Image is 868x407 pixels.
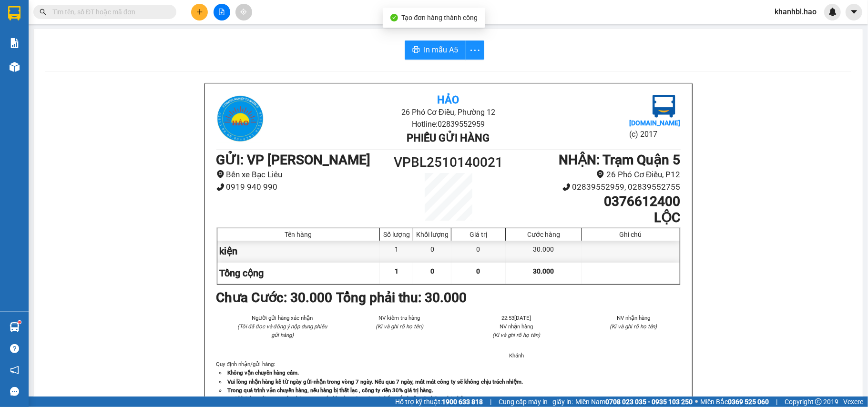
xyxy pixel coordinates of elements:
[430,267,434,275] span: 0
[508,231,579,238] div: Cước hàng
[191,4,208,20] button: plus
[407,132,490,144] b: Phiếu gửi hàng
[218,9,225,15] span: file-add
[216,183,225,191] span: phone
[196,9,203,15] span: plus
[12,12,60,60] img: logo.jpg
[470,314,564,322] li: 22:53[DATE]
[89,35,398,47] li: Hotline: 02839552959
[89,23,398,35] li: 26 Phó Cơ Điều, Phường 12
[653,95,675,118] img: logo.jpg
[728,398,769,406] strong: 0369 525 060
[240,9,247,15] span: aim
[395,267,398,275] span: 1
[815,398,822,405] span: copyright
[596,170,604,178] span: environment
[584,231,677,238] div: Ghi chú
[416,231,449,238] div: Khối lượng
[506,181,680,193] li: 02839552959, 02839552755
[10,387,19,396] span: message
[337,290,467,305] b: Tổng phải thu: 30.000
[235,4,252,20] button: aim
[610,323,657,330] i: (Kí và ghi rõ họ tên)
[228,369,299,376] strong: Không vận chuyển hàng cấm.
[390,152,507,173] h1: VPBL2510140021
[466,44,484,56] span: more
[767,6,824,18] span: khanhbl.hao
[402,14,478,21] span: Tạo đơn hàng thành công
[216,170,225,178] span: environment
[695,400,698,404] span: ⚪️
[228,396,501,402] strong: Quý khách vui lòng xem lại thông tin trước khi rời quầy. Nếu có thắc mắc hoặc cần hỗ trợ liên hệ ...
[629,119,680,127] b: [DOMAIN_NAME]
[828,8,837,16] img: icon-new-feature
[470,322,564,331] li: NV nhận hàng
[217,241,380,262] div: kiện
[380,241,413,262] div: 1
[216,168,390,181] li: Bến xe Bạc Liêu
[700,397,769,407] span: Miền Bắc
[506,241,582,262] div: 30.000
[413,241,451,262] div: 0
[214,4,230,20] button: file-add
[465,41,484,60] button: more
[499,397,573,407] span: Cung cấp máy in - giấy in:
[228,387,434,394] strong: Trong quá trình vận chuyển hàng, nếu hàng bị thất lạc , công ty đền 30% giá trị hàng.
[442,398,483,406] strong: 1900 633 818
[586,314,681,322] li: NV nhận hàng
[575,397,693,407] span: Miền Nam
[846,4,862,20] button: caret-down
[605,398,693,406] strong: 0708 023 035 - 0935 103 250
[237,323,327,338] i: (Tôi đã đọc và đồng ý nộp dung phiếu gửi hàng)
[776,397,777,407] span: |
[506,210,680,226] h1: LỘC
[437,94,459,106] b: Hảo
[10,322,20,332] img: warehouse-icon
[454,231,503,238] div: Giá trị
[8,6,20,20] img: logo-vxr
[228,378,523,385] strong: Vui lòng nhận hàng kể từ ngày gửi-nhận trong vòng 7 ngày. Nếu qua 7 ngày, mất mát công ty sẽ khôn...
[40,9,46,15] span: search
[10,62,20,72] img: warehouse-icon
[220,267,264,279] span: Tổng cộng
[506,193,680,210] h1: 0376612400
[424,44,458,56] span: In mẫu A5
[376,323,423,330] i: (Kí và ghi rõ họ tên)
[216,95,264,142] img: logo.jpg
[405,41,466,60] button: printerIn mẫu A5
[216,290,333,305] b: Chưa Cước : 30.000
[559,152,681,168] b: NHẬN : Trạm Quận 5
[18,321,21,324] sup: 1
[470,351,564,360] li: Khánh
[352,314,447,322] li: NV kiểm tra hàng
[395,397,483,407] span: Hỗ trợ kỹ thuật:
[235,314,330,322] li: Người gửi hàng xác nhận
[477,267,480,275] span: 0
[390,14,398,21] span: check-circle
[10,344,19,353] span: question-circle
[216,152,371,168] b: GỬI : VP [PERSON_NAME]
[10,366,19,375] span: notification
[506,168,680,181] li: 26 Phó Cơ Điều, P12
[492,332,540,338] i: (Kí và ghi rõ họ tên)
[533,267,554,275] span: 30.000
[12,69,166,85] b: GỬI : VP [PERSON_NAME]
[294,118,603,130] li: Hotline: 02839552959
[294,106,603,118] li: 26 Phó Cơ Điều, Phường 12
[382,231,410,238] div: Số lượng
[629,128,680,140] li: (c) 2017
[412,46,420,55] span: printer
[216,360,681,403] div: Quy định nhận/gửi hàng :
[850,8,858,16] span: caret-down
[451,241,506,262] div: 0
[562,183,571,191] span: phone
[216,181,390,193] li: 0919 940 990
[52,7,165,17] input: Tìm tên, số ĐT hoặc mã đơn
[490,397,491,407] span: |
[220,231,378,238] div: Tên hàng
[10,38,20,48] img: solution-icon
